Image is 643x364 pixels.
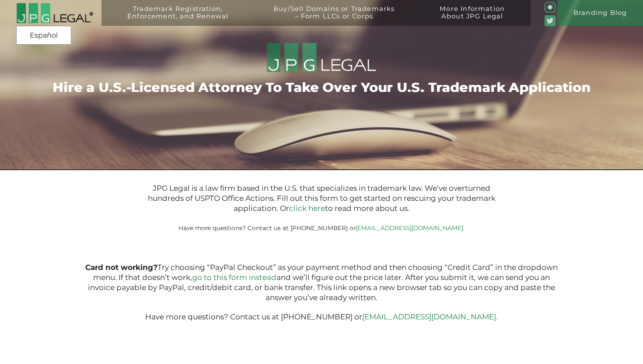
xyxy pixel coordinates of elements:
p: Try choosing “PayPal Checkout” as your payment method and then choosing “Credit Card” in the drop... [84,262,559,303]
a: go to this form instead [192,273,276,282]
small: Have more questions? Contact us at [PHONE_NUMBER] or [178,224,465,231]
a: Trademark Registration,Enforcement, and Renewal [108,5,248,31]
a: More InformationAbout JPG Legal [420,5,524,31]
b: Card not working? [85,263,157,272]
img: 2016-logo-black-letters-3-r.png [16,3,93,24]
p: Have more questions? Contact us at [PHONE_NUMBER] or [84,313,559,321]
a: [EMAIL_ADDRESS][DOMAIN_NAME]. [362,312,498,321]
img: Twitter_Social_Icon_Rounded_Square_Color-mid-green3-90.png [545,15,555,26]
p: JPG Legal is a law firm based in the U.S. that specializes in trademark law. We’ve overturned hun... [135,183,508,214]
a: Buy/Sell Domains or Trademarks– Form LLCs or Corps [254,5,414,31]
a: click here [289,204,325,213]
a: [EMAIL_ADDRESS][DOMAIN_NAME]. [356,224,465,231]
img: glyph-logo_May2016-green3-90.png [545,2,555,12]
a: Español [19,28,69,43]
